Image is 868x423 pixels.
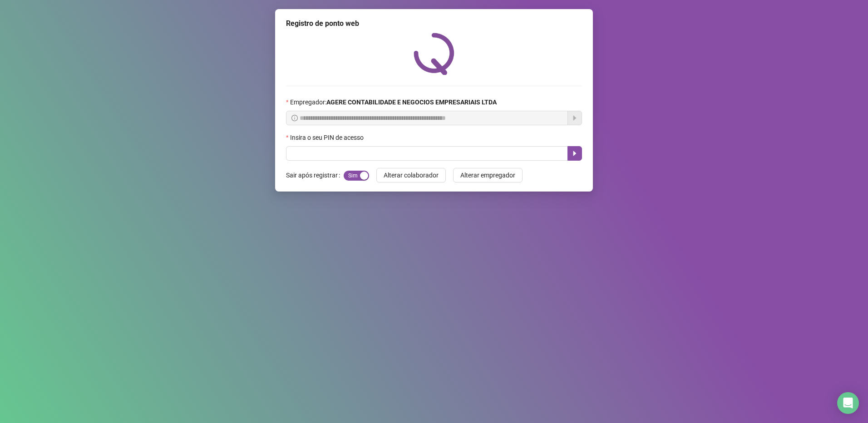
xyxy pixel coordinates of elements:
[376,168,446,182] button: Alterar colaborador
[291,115,298,121] span: info-circle
[384,170,439,180] span: Alterar colaborador
[837,392,859,414] div: Open Intercom Messenger
[453,168,523,182] button: Alterar empregador
[571,150,578,157] span: caret-right
[326,98,497,106] strong: AGERE CONTABILIDADE E NEGOCIOS EMPRESARIAIS LTDA
[414,33,454,75] img: QRPoint
[286,133,370,143] label: Insira o seu PIN de acesso
[290,97,497,107] span: Empregador :
[286,18,582,29] div: Registro de ponto web
[286,168,344,182] label: Sair após registrar
[460,170,515,180] span: Alterar empregador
